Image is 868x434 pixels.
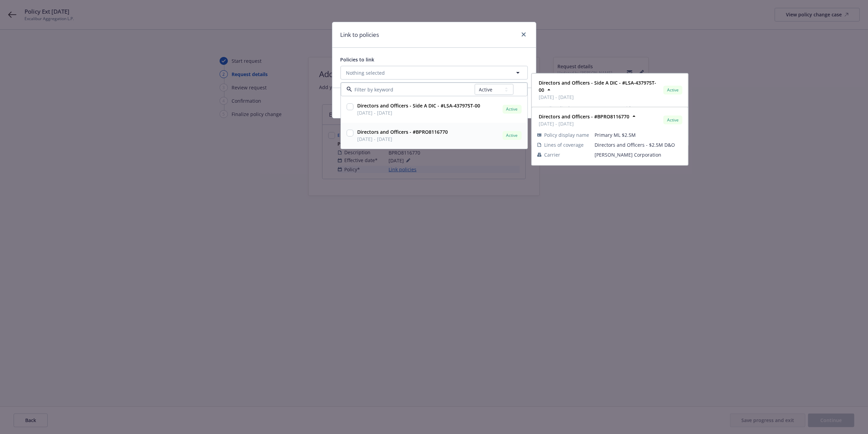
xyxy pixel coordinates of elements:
[358,129,448,135] strong: Directors and Officers - #BPRO8116770
[505,106,519,112] span: Active
[539,113,629,120] strong: Directors and Officers - #BPRO8116770
[341,66,528,79] button: Nothing selected
[595,141,682,148] span: Directors and Officers - $2.5M D&O
[539,120,629,127] span: [DATE] - [DATE]
[341,56,375,63] span: Policies to link
[544,131,589,139] span: Policy display name
[544,151,560,158] span: Carrier
[341,30,379,39] h1: Link to policies
[358,135,448,143] span: [DATE] - [DATE]
[346,69,385,76] span: Nothing selected
[520,30,528,39] a: close
[666,87,680,93] span: Active
[352,86,475,93] input: Filter by keyword
[544,141,584,148] span: Lines of coverage
[539,79,656,93] strong: Directors and Officers - Side A DIC - #LSA-437975T-00
[358,109,480,116] span: [DATE] - [DATE]
[595,151,682,158] span: [PERSON_NAME] Corporation
[666,117,680,123] span: Active
[595,131,682,139] span: Primary ML $2.5M
[539,93,661,101] span: [DATE] - [DATE]
[505,132,519,139] span: Active
[595,105,682,112] span: 2.5M x 2.5M Side A DIC
[358,102,480,109] strong: Directors and Officers - Side A DIC - #LSA-437975T-00
[544,105,589,112] span: Policy display name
